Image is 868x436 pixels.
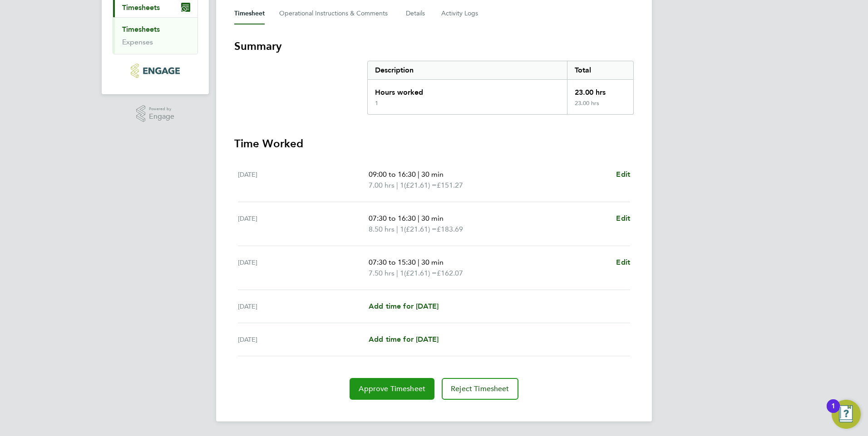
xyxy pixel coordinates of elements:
span: | [396,269,398,277]
span: 30 min [421,258,444,266]
div: Hours worked [368,80,567,100]
div: [DATE] [238,301,369,312]
span: Edit [616,214,630,223]
span: | [418,258,419,266]
span: Reject Timesheet [451,384,509,393]
a: Edit [616,213,630,224]
div: Description [368,61,567,79]
button: Operational Instructions & Comments [279,3,391,24]
button: Activity Logs [441,3,479,24]
span: (£21.61) = [404,269,437,277]
div: 23.00 hrs [567,100,633,114]
span: Powered by [149,105,174,113]
button: Approve Timesheet [350,378,434,400]
span: 07:30 to 16:30 [369,214,416,223]
div: 1 [375,100,378,107]
span: | [418,214,419,223]
a: Add time for [DATE] [369,334,439,345]
span: 07:30 to 15:30 [369,258,416,266]
section: Timesheet [234,39,634,400]
a: Edit [616,169,630,180]
div: [DATE] [238,257,369,279]
span: | [418,170,419,179]
span: £162.07 [437,269,463,277]
button: Details [406,3,427,24]
button: Reject Timesheet [442,378,518,400]
span: 8.50 hrs [369,225,395,233]
div: [DATE] [238,213,369,235]
span: Edit [616,258,630,266]
a: Edit [616,257,630,268]
span: Add time for [DATE] [369,335,439,344]
a: Go to home page [113,63,198,78]
span: £151.27 [437,181,463,189]
h3: Time Worked [234,136,634,151]
a: Timesheets [122,25,160,34]
span: 30 min [421,214,444,223]
span: £183.69 [437,225,463,233]
span: 1 [400,268,404,279]
span: | [396,225,398,233]
span: Add time for [DATE] [369,302,439,310]
div: Total [567,61,633,79]
span: Timesheets [122,3,160,12]
div: [DATE] [238,169,369,191]
span: | [396,181,398,189]
img: barnfieldconstruction-logo-retina.png [131,63,179,78]
span: Approve Timesheet [359,384,425,393]
div: 1 [831,406,835,418]
a: Expenses [122,38,153,46]
a: Add time for [DATE] [369,301,439,312]
button: Timesheet [234,3,265,24]
span: (£21.61) = [404,225,437,233]
div: Summary [367,61,634,115]
span: 7.00 hrs [369,181,395,189]
span: Engage [149,113,174,121]
span: 30 min [421,170,444,179]
button: Open Resource Center, 1 new notification [832,400,861,429]
div: 23.00 hrs [567,80,633,100]
span: 7.50 hrs [369,269,395,277]
span: 09:00 to 16:30 [369,170,416,179]
div: Timesheets [113,17,197,54]
span: (£21.61) = [404,181,437,189]
span: Edit [616,170,630,179]
a: Powered byEngage [136,105,175,122]
span: 1 [400,180,404,191]
span: 1 [400,224,404,235]
h3: Summary [234,39,634,53]
div: [DATE] [238,334,369,345]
